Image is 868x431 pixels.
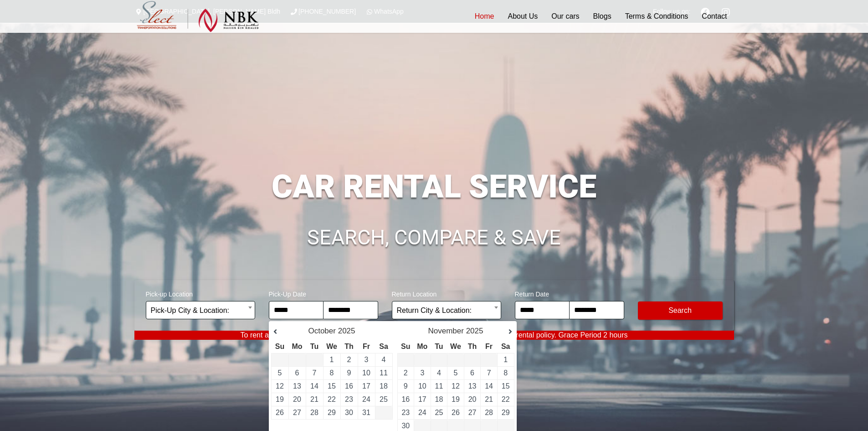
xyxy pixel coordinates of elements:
[293,395,301,403] a: 20
[452,409,460,416] a: 26
[468,343,477,350] span: Thursday
[276,382,284,390] a: 12
[380,382,388,390] a: 18
[310,343,318,350] span: Tuesday
[347,369,351,377] a: 9
[420,369,424,377] a: 3
[365,356,369,363] a: 3
[330,369,334,377] a: 8
[435,382,443,390] a: 11
[292,343,302,350] span: Monday
[344,343,354,350] span: Thursday
[501,343,510,350] span: Saturday
[404,369,408,377] a: 2
[485,409,493,416] a: 28
[310,382,318,390] a: 14
[137,1,259,32] img: Select Rent a Car
[392,301,501,319] span: Return City & Location:
[485,343,493,350] span: Friday
[345,382,353,390] a: 16
[276,395,284,403] a: 19
[401,409,410,416] a: 23
[487,369,491,377] a: 7
[503,356,508,363] a: 1
[347,356,351,363] a: 2
[470,369,474,377] a: 6
[401,395,410,403] a: 16
[328,395,336,403] a: 22
[146,301,255,319] span: Pick-Up City & Location:
[278,369,282,377] a: 5
[638,301,723,320] button: Modify Search
[468,382,477,390] a: 13
[435,343,443,350] span: Tuesday
[273,327,287,337] a: Prev
[295,369,299,377] a: 6
[502,409,510,416] a: 29
[502,382,510,390] a: 15
[498,327,512,337] a: Next
[134,331,734,340] p: To rent a vehicle, customers must be at least 21 years of age, in accordance with our rental poli...
[293,382,301,390] a: 13
[392,285,501,301] span: Return Location
[454,369,458,377] a: 5
[362,395,370,403] a: 24
[310,395,318,403] a: 21
[275,343,284,350] span: Sunday
[363,343,370,350] span: Friday
[276,409,284,416] a: 26
[435,409,443,416] a: 25
[380,369,388,377] a: 11
[146,285,255,301] span: Pick-up Location
[485,382,493,390] a: 14
[313,369,317,377] a: 7
[397,301,496,320] span: Return City & Location:
[401,422,410,430] a: 30
[345,409,353,416] a: 30
[345,395,353,403] a: 23
[338,327,355,335] span: 2025
[328,409,336,416] a: 29
[466,327,483,335] span: 2025
[435,395,443,403] a: 18
[468,409,477,416] a: 27
[452,395,460,403] a: 19
[330,356,334,363] a: 1
[418,382,426,390] a: 10
[468,395,477,403] a: 20
[310,409,318,416] a: 28
[401,343,410,350] span: Sunday
[428,327,464,335] span: November
[134,171,734,203] h1: CAR RENTAL SERVICE
[293,409,301,416] a: 27
[503,369,508,377] a: 8
[308,327,335,335] span: October
[418,395,426,403] a: 17
[437,369,441,377] a: 4
[418,409,426,416] a: 24
[380,395,388,403] a: 25
[269,285,378,301] span: Pick-Up Date
[485,395,493,403] a: 21
[134,227,734,248] h1: SEARCH, COMPARE & SAVE
[502,395,510,403] a: 22
[328,382,336,390] a: 15
[515,285,624,301] span: Return Date
[379,343,388,350] span: Saturday
[362,382,370,390] a: 17
[151,301,250,320] span: Pick-Up City & Location:
[404,382,408,390] a: 9
[362,409,370,416] a: 31
[382,356,386,363] a: 4
[326,343,337,350] span: Wednesday
[452,382,460,390] a: 12
[450,343,461,350] span: Wednesday
[362,369,370,377] a: 10
[417,343,427,350] span: Monday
